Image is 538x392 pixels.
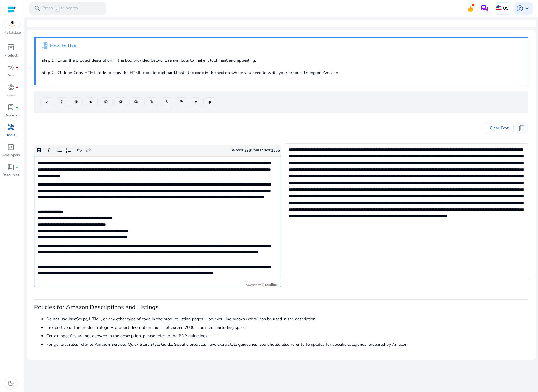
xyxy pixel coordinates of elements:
p: Reports [5,112,17,118]
button: ③ [129,97,143,107]
button: ★ [84,97,98,107]
p: Product [4,53,17,58]
span: ① [104,99,108,105]
span: ⚠ [164,99,168,105]
span: handyman [7,124,15,131]
label: 1655 [271,148,280,153]
span: fiber_manual_record [16,166,18,168]
button: content_copy [516,122,528,134]
span: inventory_2 [7,44,15,51]
button: ① [99,97,113,107]
button: ✔ [40,97,53,107]
span: dark_mode [7,380,15,387]
span: book_4 [7,164,15,171]
p: Marketplace [4,31,21,35]
li: Do not use JavaScript, HTML, or any other type of code in the product listing pages. However, lin... [46,316,528,322]
p: Sales [6,92,15,98]
b: step 1 [42,57,54,63]
span: ™ [180,99,183,105]
h4: How to Use [50,43,76,49]
button: ② [114,97,128,107]
div: Editor toolbar [34,145,281,156]
li: Certain specifics are not allowed in the description, please refer to the PDP guidelines [46,333,528,339]
span: ◆ [208,99,212,105]
p: : Enter the product description in the box provided below. Use symbols to make it look neat and a... [42,57,522,63]
span: lab_profile [7,104,15,111]
button: Clear Text [485,122,514,134]
h3: Policies for Amazon Descriptions and Listings [34,304,528,311]
span: donut_small [7,84,15,91]
p: Resources [2,172,19,178]
p: : Click on Copy HTML code to copy the HTML code to clipboard.Paste the code in the section where ... [42,70,522,76]
span: Powered by [245,284,261,287]
b: step 2 [42,70,54,76]
span: ④ [149,99,153,105]
p: Ads [8,73,14,78]
p: Tools [6,132,15,138]
span: ③ [134,99,138,105]
span: fiber_manual_record [16,106,18,109]
button: ♥ [190,97,202,107]
span: ② [119,99,123,105]
span: search [34,5,41,12]
label: 236 [244,148,251,153]
span: campaign [7,64,15,71]
div: Words: Characters: [232,147,280,154]
span: ® [74,99,78,105]
span: / [54,5,60,12]
span: code_blocks [7,144,15,151]
span: fiber_manual_record [16,66,18,69]
button: ④ [144,97,158,107]
p: Developers [2,152,20,158]
span: fiber_manual_record [16,86,18,89]
button: ™ [175,97,188,107]
li: Irrespective of the product category, product description must not exceed 2000 characters, includ... [46,324,528,331]
p: Press to search [42,5,78,12]
button: ® [70,97,83,107]
p: US [503,3,509,14]
img: amazon.svg [4,19,20,28]
span: ★ [89,99,93,105]
img: us.svg [496,5,502,11]
span: © [60,99,63,105]
span: account_circle [516,5,523,12]
li: For general rules refer to Amazon Services Quick Start Style Guide. Specific products have extra ... [46,341,528,348]
span: Clear Text [490,122,509,134]
span: keyboard_arrow_down [523,5,531,12]
span: ♥ [195,99,197,105]
button: ◆ [203,97,216,107]
span: ✔ [45,99,49,105]
button: ⚠ [160,97,173,107]
button: © [55,97,68,107]
div: Rich Text Editor. Editing area: main. Press Alt+0 for help. [34,156,281,287]
span: content_copy [518,125,526,132]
